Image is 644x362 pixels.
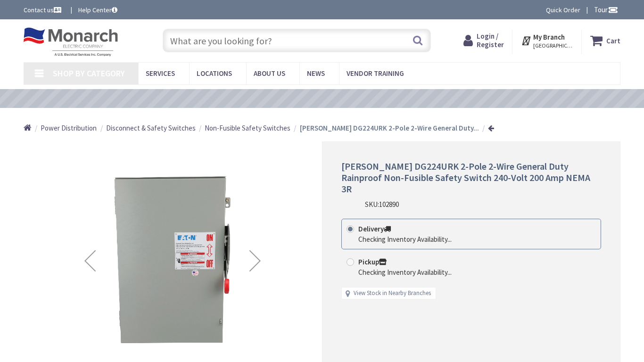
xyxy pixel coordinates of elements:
span: Login / Register [477,32,504,49]
input: What are you looking for? [163,29,431,52]
span: Vendor Training [347,69,404,78]
a: View Stock in Nearby Branches [354,289,431,298]
span: Shop By Category [53,68,125,79]
span: Power Distribution [41,123,97,132]
span: 102890 [379,200,399,209]
strong: [PERSON_NAME] DG224URK 2-Pole 2-Wire General Duty... [300,123,479,132]
span: News [307,69,325,78]
a: Login / Register [463,32,504,49]
a: Non-Fusible Safety Switches [205,123,290,133]
a: Contact us [24,5,63,15]
span: About Us [254,69,285,78]
a: Quick Order [546,5,580,15]
div: SKU: [365,199,399,209]
a: Power Distribution [41,123,97,133]
a: Help Center [78,5,117,15]
span: Tour [594,5,618,14]
div: Checking Inventory Availability... [358,267,452,277]
div: Previous [71,159,109,362]
span: Non-Fusible Safety Switches [205,123,290,132]
img: Eaton DG224URK 2-Pole 2-Wire General Duty Rainproof Non-Fusible Safety Switch 240-Volt 200 Amp NE... [72,159,274,362]
strong: My Branch [533,33,565,41]
span: Disconnect & Safety Switches [106,123,196,132]
a: VIEW OUR VIDEO TRAINING LIBRARY [232,94,397,104]
span: [GEOGRAPHIC_DATA], [GEOGRAPHIC_DATA] [533,42,573,49]
img: Monarch Electric Company [24,27,118,57]
a: Disconnect & Safety Switches [106,123,196,133]
div: Checking Inventory Availability... [358,234,452,244]
span: [PERSON_NAME] DG224URK 2-Pole 2-Wire General Duty Rainproof Non-Fusible Safety Switch 240-Volt 20... [341,160,590,195]
div: My Branch [GEOGRAPHIC_DATA], [GEOGRAPHIC_DATA] [521,32,573,49]
span: Services [146,69,175,78]
strong: Cart [606,32,620,49]
a: Cart [590,32,620,49]
strong: Delivery [358,224,391,233]
span: Locations [197,69,232,78]
div: Next [236,159,274,362]
strong: Pickup [358,257,387,266]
